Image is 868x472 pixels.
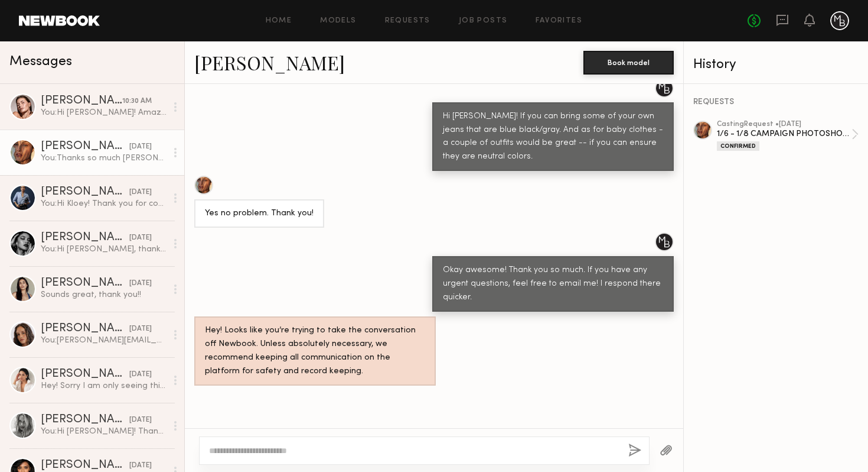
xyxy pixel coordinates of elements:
div: History [693,58,859,72]
div: [PERSON_NAME] [41,186,129,198]
div: [DATE] [129,415,152,426]
div: [DATE] [129,278,152,289]
div: You: Hi [PERSON_NAME]! Thank you so much for submitting your self-tape — we loved your look! We’d... [41,426,167,437]
div: [PERSON_NAME] [41,368,129,380]
div: You: Hi [PERSON_NAME]! Amazing. We will send you shoot details by [DATE]. Thank you! xx [41,107,167,118]
a: Requests [385,17,430,25]
div: Hey! Sorry I am only seeing this now. I am definitely interested. Is the shoot a few days? [41,380,167,392]
a: Models [320,17,356,25]
div: Hey! Looks like you’re trying to take the conversation off Newbook. Unless absolutely necessary, ... [205,324,425,379]
div: You: Hi [PERSON_NAME], thank you for informing us. Our casting closed for this [DATE]. But I am m... [41,244,167,255]
div: [DATE] [129,369,152,380]
a: castingRequest •[DATE]1/6 - 1/8 CAMPAIGN PHOTOSHOOTConfirmed [717,121,859,151]
div: [DATE] [129,141,152,153]
div: Hi [PERSON_NAME]! If you can bring some of your own jeans that are blue black/gray. And as for ba... [443,110,663,164]
div: [PERSON_NAME] [41,232,129,244]
div: 10:30 AM [122,96,152,107]
div: [PERSON_NAME] [41,414,129,426]
div: [DATE] [129,324,152,335]
div: [PERSON_NAME] [41,460,129,471]
div: [PERSON_NAME] [41,141,129,153]
span: Messages [9,55,72,69]
div: [PERSON_NAME] [41,323,129,335]
div: You: Thanks so much [PERSON_NAME]! We will reach out if we have any questions. [41,153,167,164]
a: [PERSON_NAME] [194,50,345,75]
div: [PERSON_NAME] [41,95,122,107]
div: [DATE] [129,460,152,471]
div: [PERSON_NAME] [41,277,129,289]
a: Job Posts [459,17,508,25]
div: [DATE] [129,187,152,198]
div: You: Hi Kloey! Thank you for confirming. We will send the booking request as soon as we have our ... [41,198,167,209]
a: Book model [583,57,674,67]
div: REQUESTS [693,98,859,106]
div: [DATE] [129,232,152,244]
div: Confirmed [717,141,759,151]
div: Sounds great, thank you!! [41,289,167,300]
button: Book model [583,51,674,75]
div: Okay awesome! Thank you so much. If you have any urgent questions, feel free to email me! I respo... [443,264,663,305]
a: Home [266,17,292,25]
div: casting Request • [DATE] [717,121,851,128]
div: You: [PERSON_NAME][EMAIL_ADDRESS][DOMAIN_NAME] is great [41,335,167,346]
a: Favorites [536,17,582,25]
div: 1/6 - 1/8 CAMPAIGN PHOTOSHOOT [717,128,851,140]
div: Yes no problem. Thank you! [205,207,314,221]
